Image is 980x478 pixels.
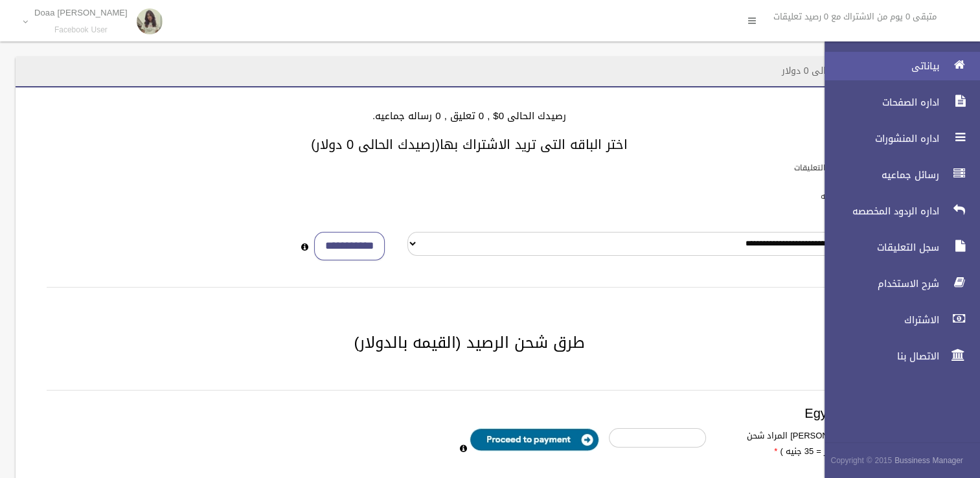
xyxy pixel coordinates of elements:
span: Copyright © 2015 [830,453,892,468]
h3: Egypt payment [47,406,892,420]
a: شرح الاستخدام [814,269,980,298]
a: سجل التعليقات [814,233,980,262]
h2: طرق شحن الرصيد (القيمه بالدولار) [31,334,907,351]
a: اداره الردود المخصصه [814,197,980,225]
strong: Bussiness Manager [895,453,963,468]
label: باقات الرسائل الجماعيه [821,189,896,203]
span: اداره المنشورات [814,132,943,145]
span: اداره الصفحات [814,96,943,109]
h3: اختر الباقه التى تريد الاشتراك بها(رصيدك الحالى 0 دولار) [31,137,907,152]
h4: رصيدك الحالى 0$ , 0 تعليق , 0 رساله جماعيه. [31,111,907,122]
a: الاتصال بنا [814,342,980,370]
span: رسائل جماعيه [814,168,943,181]
label: باقات الرد الالى على التعليقات [794,161,896,175]
a: بياناتى [814,52,980,80]
span: الاتصال بنا [814,350,943,363]
a: الاشتراك [814,306,980,334]
p: Doaa [PERSON_NAME] [34,8,128,17]
label: ادخل [PERSON_NAME] المراد شحن رصيدك به (دولار = 35 جنيه ) [716,428,890,459]
a: رسائل جماعيه [814,161,980,189]
span: اداره الردود المخصصه [814,205,943,218]
span: شرح الاستخدام [814,277,943,290]
a: اداره الصفحات [814,88,980,117]
span: سجل التعليقات [814,241,943,254]
span: الاشتراك [814,313,943,326]
a: اداره المنشورات [814,124,980,153]
span: بياناتى [814,60,943,73]
header: الاشتراك - رصيدك الحالى 0 دولار [766,58,923,84]
small: Facebook User [34,25,128,35]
